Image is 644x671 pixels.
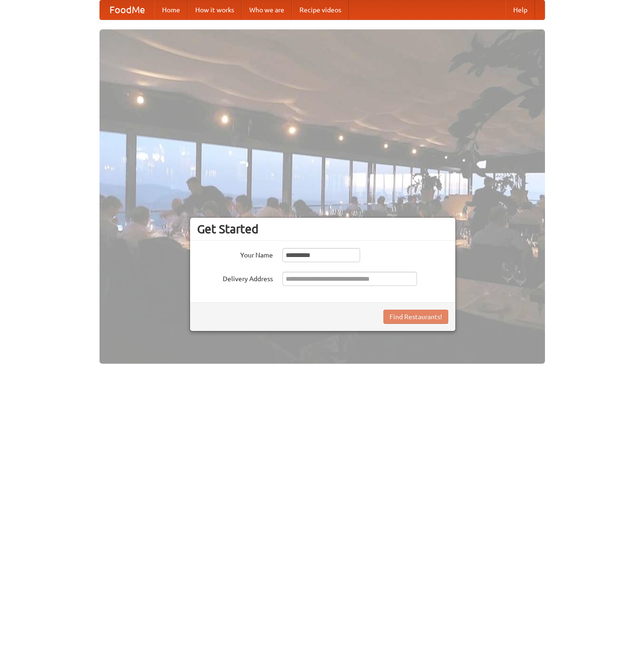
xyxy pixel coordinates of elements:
[197,272,273,284] label: Delivery Address
[197,248,273,260] label: Your Name
[154,0,188,19] a: Home
[100,0,154,19] a: FoodMe
[292,0,349,19] a: Recipe videos
[383,310,448,324] button: Find Restaurants!
[506,0,535,19] a: Help
[197,222,448,236] h3: Get Started
[242,0,292,19] a: Who we are
[188,0,242,19] a: How it works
